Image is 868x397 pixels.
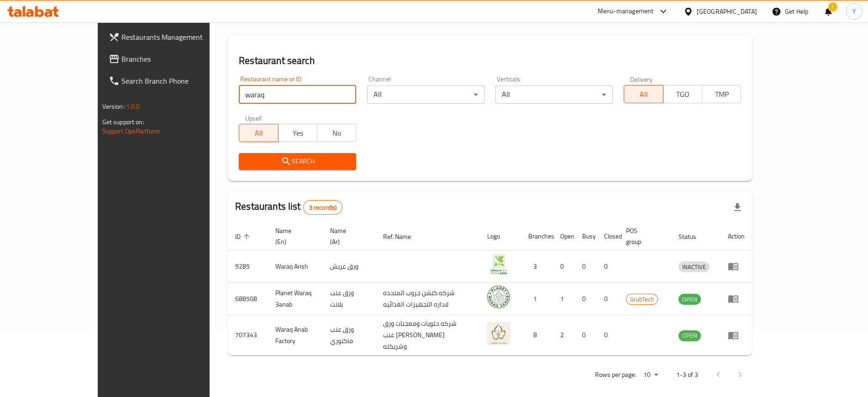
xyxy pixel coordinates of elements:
[521,250,553,283] td: 3
[597,222,619,250] th: Closed
[624,85,663,103] button: All
[282,127,314,140] span: Yes
[268,315,323,355] td: Waraq Anab Factory
[697,6,757,16] div: [GEOGRAPHIC_DATA]
[597,315,619,355] td: 0
[626,225,661,247] span: POS group
[487,253,510,276] img: Waraq Arish
[597,283,619,315] td: 0
[268,250,323,283] td: Waraq Arish
[121,53,235,64] span: Branches
[268,283,323,315] td: Planet Waraq 3anab
[679,294,701,305] span: OPEN
[495,85,613,104] div: All
[679,231,708,242] span: Status
[278,124,317,142] button: Yes
[228,250,268,283] td: 9285
[521,222,553,250] th: Branches
[376,315,480,355] td: شركه حلويات ومعجنات ورق عنب [PERSON_NAME] وشريكته
[521,315,553,355] td: 8
[228,283,268,315] td: 688508
[239,85,356,104] input: Search for restaurant name or ID..
[676,369,698,381] p: 1-3 of 3
[553,222,575,250] th: Open
[228,222,752,355] table: enhanced table
[121,75,235,86] span: Search Branch Phone
[679,330,701,341] span: OPEN
[101,70,242,92] a: Search Branch Phone
[521,283,553,315] td: 1
[102,125,160,137] a: Support.OpsPlatform
[243,127,274,140] span: All
[575,222,597,250] th: Busy
[852,6,856,16] span: Y
[595,369,636,381] p: Rows per page:
[323,283,375,315] td: ورق عنب بلانت
[628,88,659,101] span: All
[323,250,375,283] td: ورق عريش
[553,250,575,283] td: 0
[323,315,375,355] td: ورق عنب فاكتوري
[575,315,597,355] td: 0
[304,203,342,212] span: 3 record(s)
[553,283,575,315] td: 1
[640,368,662,382] div: Rows per page:
[126,101,140,112] span: 1.0.0
[101,26,242,48] a: Restaurants Management
[239,54,741,68] h2: Restaurant search
[597,250,619,283] td: 0
[321,127,352,140] span: No
[102,116,144,128] span: Get support on:
[245,115,262,121] label: Upsell
[239,124,278,142] button: All
[728,330,745,341] div: Menu
[228,315,268,355] td: 707343
[235,231,253,242] span: ID
[726,196,748,218] div: Export file
[728,293,745,304] div: Menu
[575,250,597,283] td: 0
[235,200,342,215] h2: Restaurants list
[679,261,710,272] div: INACTIVE
[626,294,658,305] span: GrubTech
[598,6,654,17] div: Menu-management
[383,231,423,242] span: Ref. Name
[728,261,745,272] div: Menu
[630,76,653,82] label: Delivery
[239,153,356,170] button: Search
[102,101,125,112] span: Version:
[121,32,235,42] span: Restaurants Management
[487,286,510,308] img: Planet Waraq 3anab
[721,222,752,250] th: Action
[663,85,702,103] button: TGO
[480,222,521,250] th: Logo
[679,262,710,272] span: INACTIVE
[101,48,242,70] a: Branches
[303,200,343,215] div: Total records count
[706,88,737,101] span: TMP
[246,156,349,167] span: Search
[487,322,510,345] img: Waraq Anab Factory
[330,225,364,247] span: Name (Ar)
[575,283,597,315] td: 0
[553,315,575,355] td: 2
[367,85,484,104] div: All
[679,330,701,341] div: OPEN
[679,294,701,305] div: OPEN
[376,283,480,315] td: شركه كتشن جروب المتحده لاداره التجهيزات الغذائيه
[702,85,741,103] button: TMP
[275,225,312,247] span: Name (En)
[317,124,356,142] button: No
[667,88,699,101] span: TGO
